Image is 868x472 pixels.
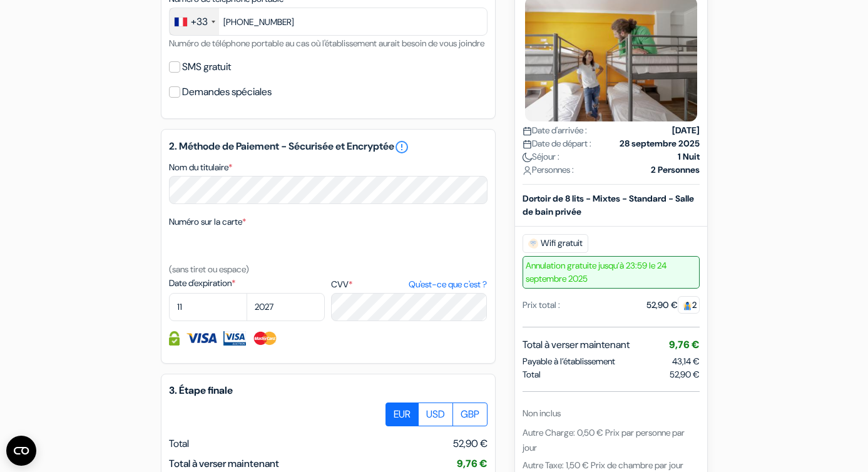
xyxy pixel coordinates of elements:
[523,165,532,175] img: user_icon.svg
[678,295,700,313] span: 2
[169,264,249,275] small: (sans tiret ou espace)
[646,298,700,311] div: 52,90 €
[523,367,541,381] span: Total
[169,384,488,396] h5: 3. Étape finale
[169,8,488,36] input: 6 12 34 56 78
[169,215,246,228] label: Numéro sur la carte
[528,238,538,248] img: free_wifi.svg
[169,277,325,290] label: Date d'expiration
[523,150,559,163] span: Séjour :
[523,192,694,217] b: Dortoir de 8 lits - Mixtes - Standard - Salle de bain privée
[331,278,487,291] label: CVV
[523,354,615,367] span: Payable à l’établissement
[669,337,700,351] span: 9,76 €
[418,403,453,426] label: USD
[683,300,692,310] img: guest.svg
[386,403,488,426] div: Basic radio toggle button group
[457,457,488,470] span: 9,76 €
[182,58,231,76] label: SMS gratuit
[651,163,700,176] strong: 2 Personnes
[620,136,700,150] strong: 28 septembre 2025
[252,331,278,346] img: Master Card
[169,331,180,346] img: Information de carte de crédit entièrement encryptée et sécurisée
[169,38,484,49] small: Numéro de téléphone portable au cas où l'établissement aurait besoin de vous joindre
[170,8,219,35] div: France: +33
[191,14,208,29] div: +33
[672,355,700,366] span: 43,14 €
[223,331,246,346] img: Visa Electron
[523,459,683,470] span: Autre Taxe: 1,50 € Prix de chambre par jour
[169,140,488,155] h5: 2. Méthode de Paiement - Sécurisée et Encryptée
[523,139,532,148] img: calendar.svg
[523,152,532,162] img: moon.svg
[186,331,217,346] img: Visa
[670,367,700,381] span: 52,90 €
[523,337,630,352] span: Total à verser maintenant
[182,83,272,101] label: Demandes spéciales
[409,278,487,291] a: Qu'est-ce que c'est ?
[523,233,588,252] span: Wifi gratuit
[672,123,700,136] strong: [DATE]
[523,426,685,453] span: Autre Charge: 0,50 € Prix par personne par jour
[523,406,700,419] div: Non inclus
[678,150,700,163] strong: 1 Nuit
[385,403,419,426] label: EUR
[169,457,279,470] span: Total à verser maintenant
[523,126,532,135] img: calendar.svg
[169,161,232,174] label: Nom du titulaire
[523,163,574,176] span: Personnes :
[452,403,488,426] label: GBP
[523,136,591,150] span: Date de départ :
[523,123,587,136] span: Date d'arrivée :
[453,436,488,451] span: 52,90 €
[6,436,36,466] button: Ouvrir le widget CMP
[394,140,409,155] a: error_outline
[523,298,560,311] div: Prix total :
[523,255,700,288] span: Annulation gratuite jusqu’à 23:59 le 24 septembre 2025
[169,437,189,450] span: Total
